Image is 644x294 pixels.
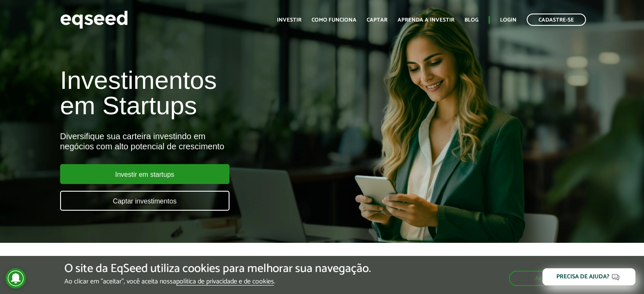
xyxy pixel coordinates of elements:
a: Investir em startups [60,164,229,184]
a: Aprenda a investir [398,17,454,23]
a: Blog [464,17,478,23]
a: política de privacidade e de cookies [176,278,274,286]
a: Captar [367,17,387,23]
img: EqSeed [60,8,128,31]
a: Cadastre-se [527,14,586,26]
p: Ao clicar em "aceitar", você aceita nossa . [64,278,371,286]
a: Investir [277,17,301,23]
a: Como funciona [312,17,357,23]
button: Aceitar [509,271,580,286]
a: Captar investimentos [60,191,229,211]
div: Diversifique sua carteira investindo em negócios com alto potencial de crescimento [60,131,370,151]
a: Login [500,17,517,23]
h1: Investimentos em Startups [60,68,370,118]
h5: O site da EqSeed utiliza cookies para melhorar sua navegação. [64,262,371,275]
